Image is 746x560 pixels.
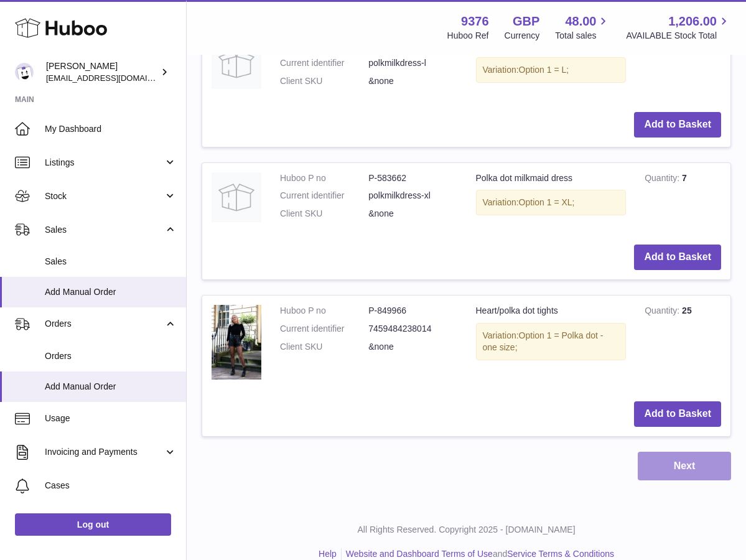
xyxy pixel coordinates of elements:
[45,224,164,236] span: Sales
[519,65,569,75] span: Option 1 = L;
[513,13,539,30] strong: GBP
[45,318,164,330] span: Orders
[645,306,682,319] strong: Quantity
[212,172,261,222] img: Polka dot milkmaid dress
[645,173,682,186] strong: Quantity
[368,57,457,69] dd: polkmilkdress-l
[45,286,177,298] span: Add Manual Order
[280,75,368,87] dt: Client SKU
[15,513,171,536] a: Log out
[45,256,177,268] span: Sales
[626,13,731,42] a: 1,206.00 AVAILABLE Stock Total
[668,13,717,30] span: 1,206.00
[555,30,610,42] span: Total sales
[638,452,731,481] button: Next
[461,13,489,30] strong: 9376
[45,350,177,362] span: Orders
[467,30,636,103] td: Polka dot milkmaid dress
[368,305,457,317] dd: P-849966
[467,163,636,236] td: Polka dot milkmaid dress
[368,341,457,353] dd: &none
[368,75,457,87] dd: &none
[46,73,183,83] span: [EMAIL_ADDRESS][DOMAIN_NAME]
[476,190,627,215] div: Variation:
[634,401,721,427] button: Add to Basket
[626,30,731,42] span: AVAILABLE Stock Total
[46,60,158,84] div: [PERSON_NAME]
[280,172,368,184] dt: Huboo P no
[635,296,730,392] td: 25
[197,524,736,536] p: All Rights Reserved. Copyright 2025 - [DOMAIN_NAME]
[342,548,614,560] li: and
[368,323,457,335] dd: 7459484238014
[634,245,721,270] button: Add to Basket
[15,63,34,82] img: info@azura-rose.com
[280,341,368,353] dt: Client SKU
[368,190,457,202] dd: polkmilkdress-xl
[447,30,489,42] div: Huboo Ref
[45,381,177,393] span: Add Manual Order
[483,330,604,352] span: Option 1 = Polka dot - one size;
[45,123,177,135] span: My Dashboard
[505,30,540,42] div: Currency
[280,323,368,335] dt: Current identifier
[368,172,457,184] dd: P-583662
[280,190,368,202] dt: Current identifier
[212,39,261,89] img: Polka dot milkmaid dress
[280,305,368,317] dt: Huboo P no
[634,112,721,138] button: Add to Basket
[565,13,596,30] span: 48.00
[476,57,627,83] div: Variation:
[368,208,457,220] dd: &none
[45,446,164,458] span: Invoicing and Payments
[45,413,177,424] span: Usage
[45,480,177,492] span: Cases
[635,30,730,103] td: 15
[519,197,575,207] span: Option 1 = XL;
[319,549,337,559] a: Help
[45,190,164,202] span: Stock
[467,296,636,392] td: Heart/polka dot tights
[280,57,368,69] dt: Current identifier
[346,549,493,559] a: Website and Dashboard Terms of Use
[476,323,627,360] div: Variation:
[635,163,730,236] td: 7
[45,157,164,169] span: Listings
[555,13,610,42] a: 48.00 Total sales
[507,549,614,559] a: Service Terms & Conditions
[280,208,368,220] dt: Client SKU
[212,305,261,380] img: Heart/polka dot tights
